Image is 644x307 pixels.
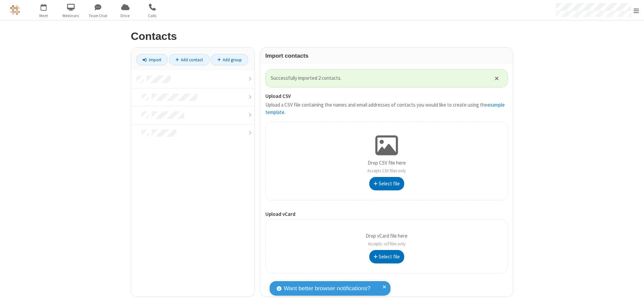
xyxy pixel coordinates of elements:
button: Close alert [491,73,502,83]
button: Select file [369,250,404,263]
label: Upload vCard [265,210,508,218]
span: Accepts .vcf files only [368,241,406,247]
label: Upload CSV [265,93,508,100]
button: Select file [369,177,404,190]
a: Import [136,54,168,65]
span: Successfully imported 2 contacts. [271,74,486,82]
span: Webinars [58,13,84,19]
span: Calls [140,13,165,19]
h3: Import contacts [265,53,508,59]
img: QA Selenium DO NOT DELETE OR CHANGE [10,5,20,15]
span: Want better browser notifications? [284,284,370,293]
a: Add group [211,54,248,65]
span: Team Chat [86,13,111,19]
p: Upload a CSV file containing the names and email addresses of contacts you would like to create u... [265,101,508,116]
h2: Contacts [131,30,513,42]
a: Add contact [169,54,210,65]
span: Accepts CSV files only [367,168,406,174]
p: Drop vCard file here [366,232,408,247]
p: Drop CSV file here [367,159,406,174]
span: Drive [113,13,138,19]
span: Meet [31,13,56,19]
